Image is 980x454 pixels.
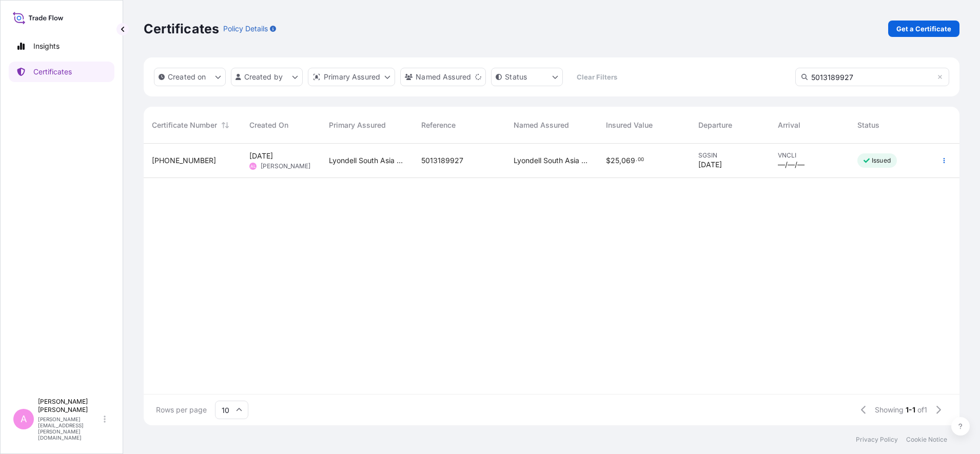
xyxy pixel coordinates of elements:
[917,405,927,415] span: of 1
[421,120,456,130] span: Reference
[156,405,207,415] span: Rows per page
[505,72,527,82] p: Status
[638,158,644,162] span: 00
[698,120,732,130] span: Departure
[223,24,268,34] p: Policy Details
[857,120,879,130] span: Status
[400,68,486,86] button: cargoOwner Filter options
[33,41,60,51] p: Insights
[514,120,569,130] span: Named Assured
[231,68,303,86] button: createdBy Filter options
[906,405,915,415] span: 1-1
[261,162,310,170] span: [PERSON_NAME]
[308,68,395,86] button: distributor Filter options
[250,161,256,171] span: AL
[619,157,621,164] span: ,
[698,151,761,160] span: SGSIN
[606,157,611,164] span: $
[38,398,102,414] p: [PERSON_NAME] [PERSON_NAME]
[611,157,619,164] span: 25
[416,72,471,82] p: Named Assured
[875,405,904,415] span: Showing
[778,120,800,130] span: Arrival
[152,120,217,130] span: Certificate Number
[514,155,590,166] span: Lyondell South Asia Pte Ltd
[778,160,805,170] span: —/—/—
[621,157,635,164] span: 069
[577,72,617,82] p: Clear Filters
[33,67,72,77] p: Certificates
[9,62,114,82] a: Certificates
[38,416,102,441] p: [PERSON_NAME][EMAIL_ADDRESS][PERSON_NAME][DOMAIN_NAME]
[795,68,949,86] input: Search Certificate or Reference...
[324,72,380,82] p: Primary Assured
[168,72,206,82] p: Created on
[606,120,653,130] span: Insured Value
[219,119,231,131] button: Sort
[329,120,386,130] span: Primary Assured
[856,436,898,444] a: Privacy Policy
[329,155,405,166] span: Lyondell South Asia Pte Ltd.
[421,155,463,166] span: 5013189927
[698,160,722,170] span: [DATE]
[152,155,216,166] span: [PHONE_NUMBER]
[21,414,27,424] span: A
[244,72,283,82] p: Created by
[491,68,563,86] button: certificateStatus Filter options
[778,151,841,160] span: VNCLI
[568,69,625,85] button: Clear Filters
[872,156,891,165] p: Issued
[144,21,219,37] p: Certificates
[636,158,637,162] span: .
[249,120,288,130] span: Created On
[906,436,947,444] a: Cookie Notice
[896,24,951,34] p: Get a Certificate
[888,21,959,37] a: Get a Certificate
[154,68,226,86] button: createdOn Filter options
[9,36,114,56] a: Insights
[249,151,273,161] span: [DATE]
